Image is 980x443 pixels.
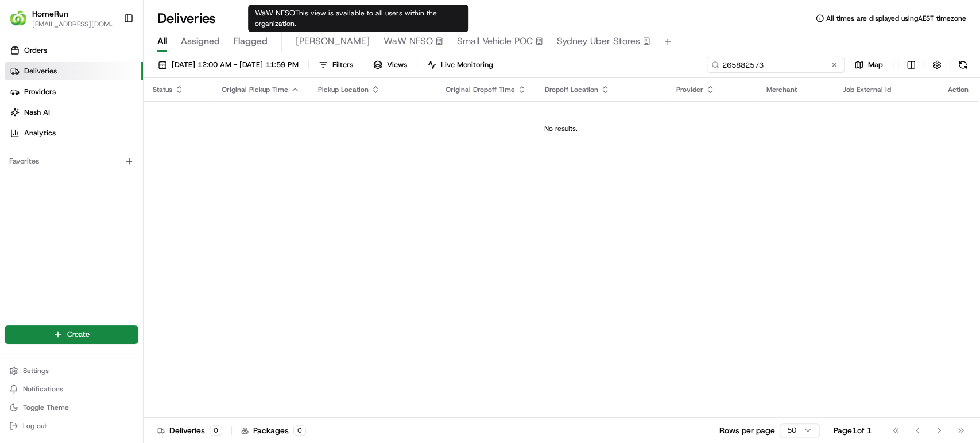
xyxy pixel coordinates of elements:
button: Live Monitoring [422,57,498,73]
span: All times are displayed using AEST timezone [826,14,966,23]
span: Analytics [24,128,56,138]
span: WaW NFSO [384,34,433,48]
button: [EMAIL_ADDRESS][DOMAIN_NAME] [32,20,114,29]
span: Settings [23,366,49,375]
button: Map [849,57,888,73]
span: Dropoff Location [545,85,598,94]
span: Flagged [234,34,268,48]
a: Orders [5,41,143,60]
div: Page 1 of 1 [834,425,872,436]
span: [DATE] 12:00 AM - [DATE] 11:59 PM [172,60,299,70]
a: Nash AI [5,103,143,122]
span: Orders [24,45,47,56]
div: 0 [293,425,306,436]
img: HomeRun [9,9,28,28]
span: Log out [23,421,47,430]
button: Log out [5,418,138,434]
span: Original Pickup Time [222,85,288,94]
div: WaW NFSO [248,5,468,32]
span: Providers [24,87,56,97]
span: Live Monitoring [441,60,493,70]
button: Views [368,57,412,73]
span: Map [868,60,883,70]
span: Status [153,85,172,94]
span: Small Vehicle POC [457,34,533,48]
button: HomeRun [32,8,68,20]
button: HomeRunHomeRun[EMAIL_ADDRESS][DOMAIN_NAME] [5,5,119,32]
span: This view is available to all users within the organization. [255,9,437,28]
button: Filters [313,57,358,73]
span: [PERSON_NAME] [296,34,370,48]
button: Create [5,325,138,344]
div: Packages [241,425,306,436]
span: Job External Id [843,85,891,94]
h1: Deliveries [157,9,216,28]
span: All [157,34,167,48]
button: [DATE] 12:00 AM - [DATE] 11:59 PM [153,57,304,73]
span: Views [387,60,407,70]
span: Toggle Theme [23,403,69,412]
span: Pickup Location [318,85,369,94]
div: Action [948,85,969,94]
a: Deliveries [5,62,143,80]
span: Merchant [766,85,797,94]
input: Type to search [707,57,845,73]
span: Notifications [23,384,63,394]
button: Settings [5,363,138,379]
span: Sydney Uber Stores [557,34,640,48]
span: Original Dropoff Time [446,85,515,94]
div: Deliveries [157,425,222,436]
a: Analytics [5,124,143,142]
button: Toggle Theme [5,399,138,415]
span: Provider [676,85,703,94]
div: Favorites [5,152,138,170]
span: Nash AI [24,107,50,118]
div: 0 [210,425,222,436]
span: Create [67,329,90,340]
button: Notifications [5,381,138,397]
div: No results. [148,124,973,133]
span: Assigned [181,34,220,48]
span: Filters [332,60,353,70]
p: Rows per page [719,425,775,436]
button: Refresh [955,57,971,73]
a: Providers [5,83,143,101]
span: Deliveries [24,66,57,76]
